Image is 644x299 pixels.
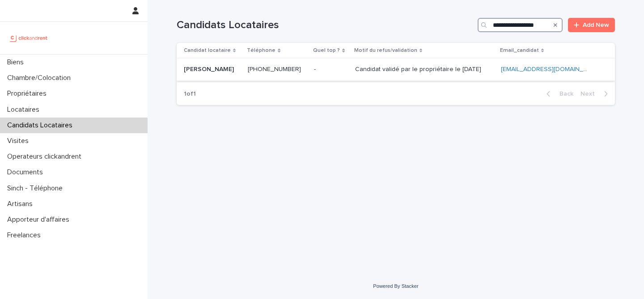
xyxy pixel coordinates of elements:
[577,90,615,98] button: Next
[539,90,577,98] button: Back
[4,152,89,161] p: Operateurs clickandrent
[313,46,340,55] p: Quel top ?
[184,46,231,55] p: Candidat locataire
[4,231,48,240] p: Freelances
[554,91,573,97] span: Back
[177,59,615,81] tr: [PERSON_NAME][PERSON_NAME] [PHONE_NUMBER] -- Candidat validé par le propriétaire le [DATE]Candida...
[4,184,70,193] p: Sinch - Téléphone
[4,58,31,67] p: Biens
[248,66,301,72] ringoverc2c-number-84e06f14122c: [PHONE_NUMBER]
[184,64,236,73] p: [PERSON_NAME]
[4,200,40,208] p: Artisans
[7,29,51,47] img: UCB0brd3T0yccxBKYDjQ
[248,66,301,72] ringoverc2c-84e06f14122c: Call with Ringover
[355,64,483,73] p: Candidat validé par le propriétaire le [DATE]
[314,64,318,73] p: -
[4,215,76,224] p: Apporteur d'affaires
[501,66,602,72] a: [EMAIL_ADDRESS][DOMAIN_NAME]
[4,74,78,82] p: Chambre/Colocation
[4,137,36,145] p: Visites
[4,105,47,114] p: Locataires
[478,18,563,32] input: Search
[583,22,609,28] span: Add New
[177,83,203,105] p: 1 of 1
[4,89,54,98] p: Propriétaires
[580,91,600,97] span: Next
[177,19,474,32] h1: Candidats Locataires
[4,121,80,130] p: Candidats Locataires
[4,168,50,177] p: Documents
[373,283,418,289] a: Powered By Stacker
[354,46,417,55] p: Motif du refus/validation
[247,46,275,55] p: Téléphone
[500,46,539,55] p: Email_candidat
[568,18,615,32] a: Add New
